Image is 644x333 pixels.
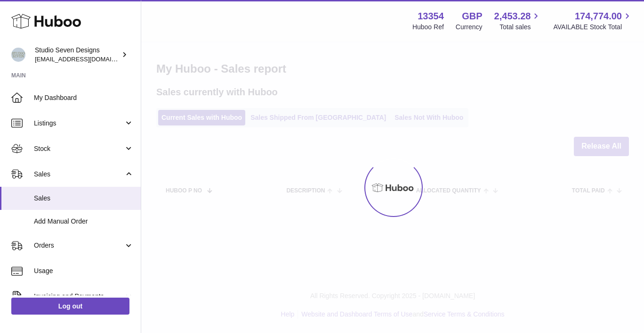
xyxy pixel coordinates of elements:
[553,23,633,32] span: AVAILABLE Stock Total
[35,46,120,64] div: Studio Seven Designs
[412,23,444,32] div: Huboo Ref
[553,10,633,32] a: 174,774.00 AVAILABLE Stock Total
[494,10,542,32] a: 2,453.28 Total sales
[499,23,541,32] span: Total sales
[34,292,124,301] span: Invoicing and Payments
[34,119,124,128] span: Listings
[34,144,124,153] span: Stock
[34,93,134,102] span: My Dashboard
[34,266,134,275] span: Usage
[11,48,25,62] img: contact.studiosevendesigns@gmail.com
[11,298,129,315] a: Log out
[575,10,622,23] span: 174,774.00
[35,55,138,63] span: [EMAIL_ADDRESS][DOMAIN_NAME]
[494,10,531,23] span: 2,453.28
[34,241,124,250] span: Orders
[456,23,483,32] div: Currency
[34,217,134,226] span: Add Manual Order
[418,10,444,23] strong: 13354
[34,170,124,179] span: Sales
[462,10,482,23] strong: GBP
[34,194,134,203] span: Sales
